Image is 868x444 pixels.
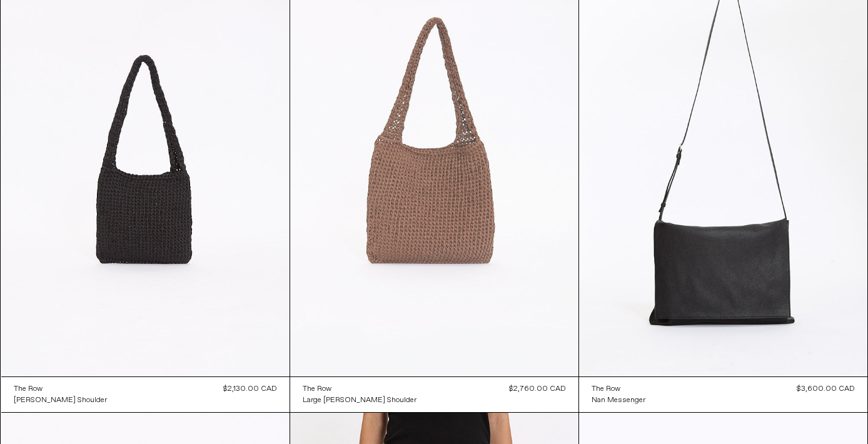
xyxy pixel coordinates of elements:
div: $3,600.00 CAD [797,383,855,395]
a: The Row [14,383,107,395]
div: The Row [592,384,620,395]
div: $2,760.00 CAD [509,383,566,395]
div: $2,130.00 CAD [223,383,277,395]
a: [PERSON_NAME] Shoulder [14,395,107,406]
div: The Row [14,384,43,395]
a: Nan Messenger [592,395,645,406]
a: Large [PERSON_NAME] Shoulder [303,395,416,406]
a: The Row [303,383,416,395]
div: The Row [303,384,331,395]
a: The Row [592,383,645,395]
